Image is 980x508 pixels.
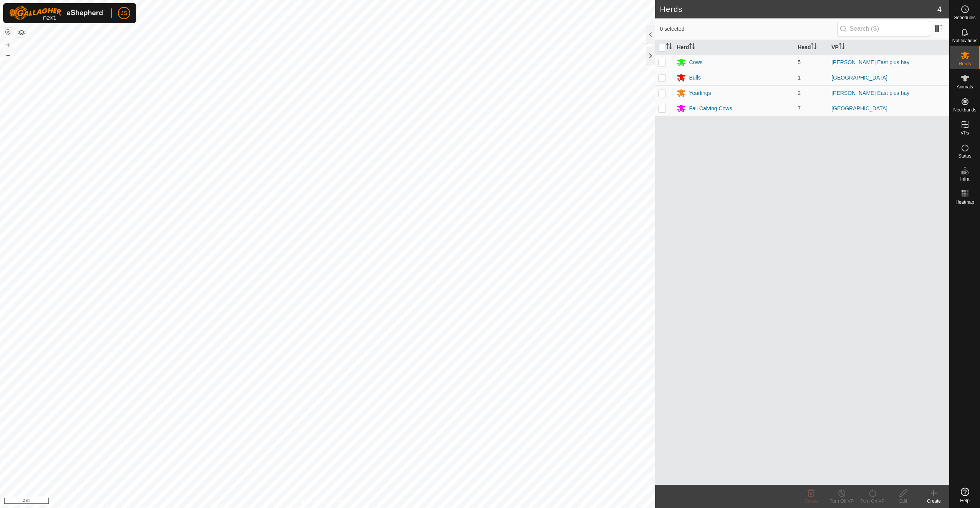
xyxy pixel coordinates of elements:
button: Map Layers [17,28,26,37]
img: Gallagher Logo [9,6,105,20]
span: Delete [805,498,818,504]
div: Cows [689,58,702,66]
a: Help [950,485,980,506]
a: Contact Us [335,498,358,505]
th: Head [795,40,828,55]
span: Notifications [952,38,977,43]
div: Yearlings [689,89,711,97]
span: VPs [960,131,969,135]
span: 4 [937,3,942,15]
div: Edit [888,498,919,505]
span: 0 selected [660,25,837,33]
span: 7 [798,105,801,111]
a: [GEOGRAPHIC_DATA] [831,105,887,111]
a: [PERSON_NAME] East plus hay [831,59,909,65]
span: Neckbands [953,108,976,112]
span: Status [958,154,971,158]
span: 1 [798,75,801,81]
span: Herds [958,61,971,66]
span: Heatmap [955,200,974,204]
div: Fall Calving Cows [689,105,732,113]
a: Privacy Policy [297,498,326,505]
button: – [3,50,13,60]
span: JS [121,9,127,17]
h2: Herds [660,5,937,14]
span: Schedules [954,15,975,20]
p-sorticon: Activate to sort [666,44,672,50]
p-sorticon: Activate to sort [839,44,845,50]
p-sorticon: Activate to sort [689,44,695,50]
span: 2 [798,90,801,96]
th: VP [828,40,949,55]
button: Reset Map [3,28,13,37]
span: Help [960,498,970,503]
span: 5 [798,59,801,65]
a: [PERSON_NAME] East plus hay [831,90,909,96]
th: Herd [674,40,795,55]
a: [GEOGRAPHIC_DATA] [831,75,887,81]
span: Infra [960,177,969,181]
div: Bulls [689,74,700,82]
input: Search (S) [837,21,930,37]
div: Turn On VP [857,498,888,505]
button: + [3,40,13,50]
span: Animals [957,85,973,89]
div: Create [919,498,949,505]
div: Turn Off VP [826,498,857,505]
p-sorticon: Activate to sort [811,44,817,50]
